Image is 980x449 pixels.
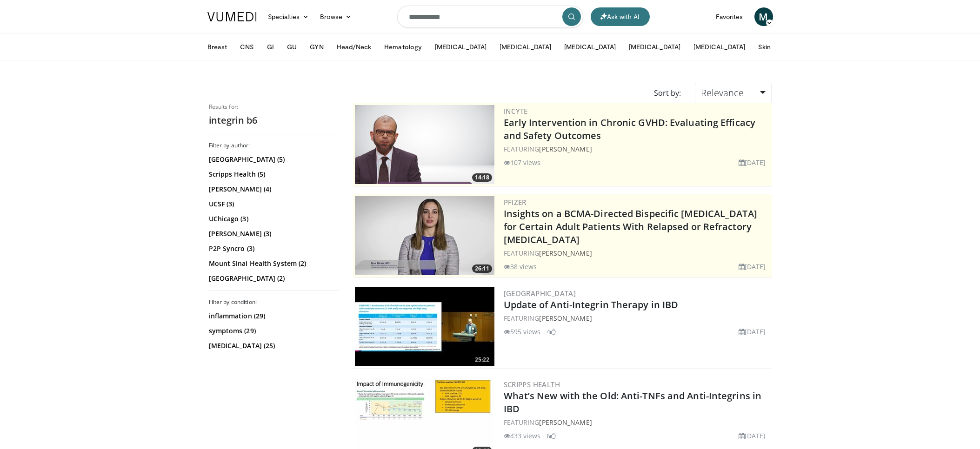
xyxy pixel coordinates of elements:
[739,158,766,167] li: [DATE]
[209,326,337,336] a: symptoms (29)
[504,158,541,167] li: 107 views
[209,274,337,283] a: [GEOGRAPHIC_DATA] (2)
[559,38,621,56] button: [MEDICAL_DATA]
[739,262,766,271] li: [DATE]
[504,144,770,154] div: FEATURING
[209,341,337,350] a: [MEDICAL_DATA] (25)
[472,173,492,182] span: 14:18
[701,86,744,99] span: Relevance
[209,170,337,179] a: Scripps Health (5)
[539,418,592,427] a: [PERSON_NAME]
[504,313,770,323] div: FEATURING
[504,380,560,389] a: Scripps Health
[710,7,749,26] a: Favorites
[209,114,339,126] h2: integrin b6
[539,145,592,153] a: [PERSON_NAME]
[234,38,260,56] button: CNS
[209,103,339,111] p: Results for:
[355,196,494,275] a: 26:11
[504,327,541,337] li: 595 views
[397,6,583,28] input: Search topics, interventions
[494,38,557,56] button: [MEDICAL_DATA]
[472,356,492,364] span: 25:22
[281,38,302,56] button: GU
[472,264,492,273] span: 26:11
[623,38,686,56] button: [MEDICAL_DATA]
[331,38,377,56] button: Head/Neck
[209,311,337,321] a: inflammation (29)
[209,142,339,149] h3: Filter by author:
[504,106,528,116] a: Incyte
[209,298,339,306] h3: Filter by condition:
[429,38,492,56] button: [MEDICAL_DATA]
[591,7,650,26] button: Ask with AI
[547,431,556,441] li: 6
[209,259,337,268] a: Mount Sinai Health System (2)
[539,249,592,258] a: [PERSON_NAME]
[504,390,762,415] a: What’s New with the Old: Anti-TNFs and Anti-Integrins in IBD
[547,327,556,337] li: 4
[209,199,337,209] a: UCSF (3)
[504,417,770,427] div: FEATURING
[504,198,527,207] a: Pfizer
[539,314,592,323] a: [PERSON_NAME]
[688,38,751,56] button: [MEDICAL_DATA]
[504,298,679,311] a: Update of Anti-Integrin Therapy in IBD
[202,38,233,56] button: Breast
[209,185,337,194] a: [PERSON_NAME] (4)
[695,83,771,103] a: Relevance
[739,327,766,337] li: [DATE]
[209,356,337,365] a: infection (25)
[209,229,337,238] a: [PERSON_NAME] (3)
[261,38,280,56] button: GI
[209,244,337,253] a: P2P Syncro (3)
[504,207,757,246] a: Insights on a BCMA-Directed Bispecific [MEDICAL_DATA] for Certain Adult Patients With Relapsed or...
[207,12,257,21] img: VuMedi Logo
[262,7,315,26] a: Specialties
[753,38,776,56] button: Skin
[754,7,773,26] a: M
[209,214,337,224] a: UChicago (3)
[314,7,357,26] a: Browse
[379,38,427,56] button: Hematology
[304,38,329,56] button: GYN
[355,196,494,275] img: 47002229-4e06-4d71-896d-0ff488e1cb94.png.300x170_q85_crop-smart_upscale.jpg
[504,431,541,441] li: 433 views
[504,248,770,258] div: FEATURING
[355,105,494,184] img: b268d3bb-84af-4da6-ad4f-6776a949c467.png.300x170_q85_crop-smart_upscale.png
[355,287,494,366] a: 25:22
[739,431,766,441] li: [DATE]
[504,116,756,142] a: Early Intervention in Chronic GVHD: Evaluating Efficacy and Safety Outcomes
[504,289,576,298] a: [GEOGRAPHIC_DATA]
[647,83,688,103] div: Sort by:
[209,155,337,164] a: [GEOGRAPHIC_DATA] (5)
[504,262,537,271] li: 38 views
[355,105,494,184] a: 14:18
[355,287,494,366] img: 2460eaec-1c4a-4dc9-b1c0-0b385b487542.300x170_q85_crop-smart_upscale.jpg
